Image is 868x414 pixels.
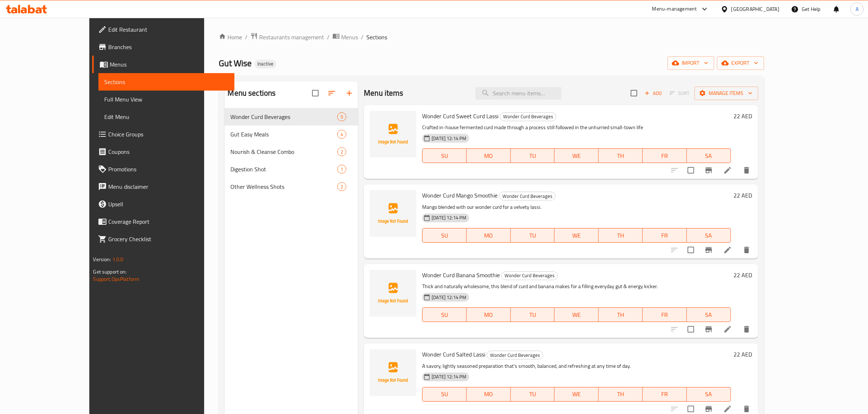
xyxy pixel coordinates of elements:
span: Wonder Curd Beverages [499,192,555,200]
li: / [245,33,248,41]
button: TU [511,148,555,163]
a: Promotions [92,160,234,178]
button: Branch-specific-item [700,162,717,179]
button: SA [687,148,731,163]
span: Sort sections [323,84,340,102]
span: Gut Easy Meals [230,130,337,139]
div: Menu-management [652,5,697,13]
span: Edit Restaurant [108,25,229,34]
button: delete [738,162,755,179]
a: Menus [92,56,234,73]
span: MO [470,151,508,161]
div: Wonder Curd Beverages [230,112,337,121]
h6: 22 AED [734,190,752,200]
a: Coverage Report [92,213,234,230]
span: Select to update [683,163,698,178]
button: delete [738,241,755,259]
img: Wonder Curd Sweet Curd Lassi [370,111,416,158]
button: MO [467,307,511,322]
button: FR [643,228,687,243]
button: WE [554,228,599,243]
button: import [667,56,714,70]
button: TH [599,387,643,402]
span: SA [690,230,728,241]
span: 1 [338,166,346,173]
div: Inactive [254,60,276,68]
a: Sections [98,73,234,91]
h2: Menu items [364,88,404,99]
span: Nourish & Cleanse Combo [230,147,337,156]
span: Grocery Checklist [108,235,229,243]
span: Upsell [108,200,229,208]
span: Digestion Shot [230,165,337,174]
span: SU [425,310,464,320]
button: SA [687,228,731,243]
a: Edit Menu [98,108,234,126]
span: A [856,5,859,13]
span: 2 [338,148,346,155]
a: Support.OpsPlatform [93,274,139,284]
span: FR [646,230,684,241]
img: Wonder Curd Mango Smoothie [370,190,416,237]
button: FR [643,387,687,402]
span: FR [646,389,684,399]
span: Sections [366,33,387,41]
a: Branches [92,38,234,56]
a: Edit menu item [723,166,732,175]
button: TU [511,387,555,402]
span: Wonder Curd Beverages [487,351,543,359]
span: 4 [338,131,346,138]
a: Edit menu item [723,325,732,334]
button: WE [554,307,599,322]
span: Other Wellness Shots [230,182,337,191]
span: SA [690,389,728,399]
span: Inactive [254,61,276,67]
a: Restaurants management [250,32,324,42]
button: Add section [340,84,358,102]
span: Select section first [665,88,694,99]
div: items [337,165,346,174]
span: MO [470,310,508,320]
button: TH [599,148,643,163]
a: Menu disclaimer [92,178,234,195]
div: items [337,182,346,191]
span: Wonder Curd Sweet Curd Lassi [422,111,498,122]
img: Wonder Curd Salted Lassi [370,349,416,396]
span: Branches [108,43,229,51]
span: [DATE] 12:14 PM [429,373,469,380]
p: A savory, lightly seasoned preparation that's smooth, balanced, and refreshing at any time of day. [422,362,731,371]
button: WE [554,387,599,402]
span: [DATE] 12:14 PM [429,214,469,221]
button: delete [738,321,755,338]
span: Add [643,89,663,97]
span: Choice Groups [108,130,229,139]
span: Gut Wise [219,55,252,71]
input: search [475,87,561,100]
span: TH [602,230,640,241]
div: Wonder Curd Beverages [500,112,556,121]
a: Edit menu item [723,246,732,254]
p: Thick and naturally wholesome, this blend of curd and banana makes for a filling everyday gut & e... [422,282,731,291]
button: SU [422,148,467,163]
span: TU [514,230,552,241]
button: TH [599,307,643,322]
h6: 22 AED [734,270,752,280]
span: 5 [338,114,346,120]
span: Coupons [108,147,229,156]
span: Full Menu View [104,95,229,104]
span: SU [425,389,464,399]
button: MO [467,148,511,163]
button: export [717,56,764,70]
span: Add item [642,88,665,99]
span: Get support on: [93,267,126,276]
span: export [723,59,758,68]
button: SU [422,387,467,402]
div: Wonder Curd Beverages [499,192,556,200]
span: Coverage Report [108,217,229,226]
div: Gut Easy Meals4 [225,126,358,143]
button: Manage items [694,87,758,100]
